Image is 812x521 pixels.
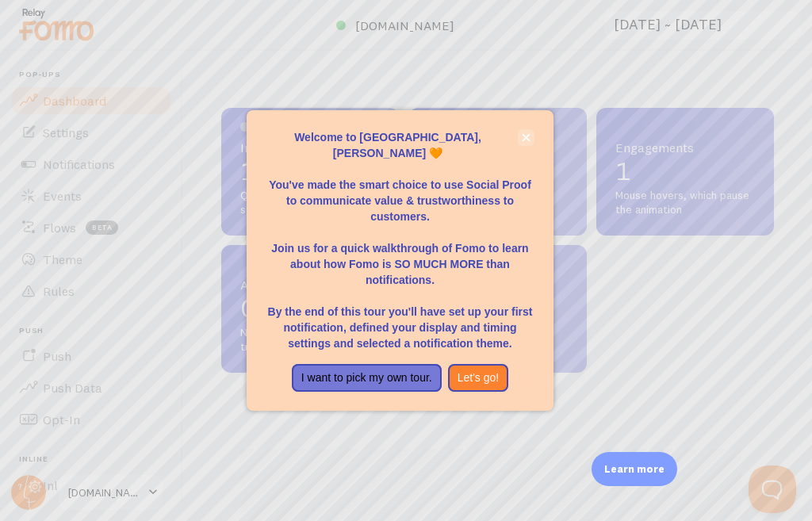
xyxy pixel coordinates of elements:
p: By the end of this tour you'll have set up your first notification, defined your display and timi... [266,288,535,351]
p: Learn more [604,462,665,477]
div: Welcome to Fomo, Manorma Maurya 🧡You&amp;#39;ve made the smart choice to use Social Proof to comm... [247,110,554,412]
button: Let's go! [448,364,509,393]
div: Learn more [592,452,677,486]
p: Welcome to [GEOGRAPHIC_DATA], [PERSON_NAME] 🧡 [266,129,535,161]
button: close, [518,129,534,146]
button: I want to pick my own tour. [292,364,442,393]
p: Join us for a quick walkthrough of Fomo to learn about how Fomo is SO MUCH MORE than notifications. [266,224,535,288]
p: You've made the smart choice to use Social Proof to communicate value & trustworthiness to custom... [266,161,535,224]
